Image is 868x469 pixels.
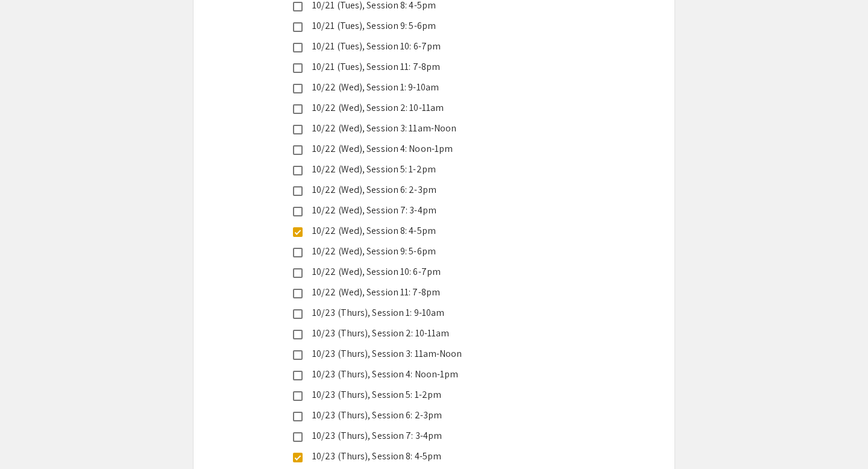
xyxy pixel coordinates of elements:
div: 10/21 (Tues), Session 9: 5-6pm [303,19,556,33]
div: 10/22 (Wed), Session 11: 7-8pm [303,285,556,300]
div: 10/22 (Wed), Session 5: 1-2pm [303,162,556,177]
div: 10/23 (Thurs), Session 8: 4-5pm [303,449,556,464]
div: 10/21 (Tues), Session 11: 7-8pm [303,60,556,74]
div: 10/22 (Wed), Session 6: 2-3pm [303,183,556,197]
div: 10/22 (Wed), Session 7: 3-4pm [303,203,556,218]
div: 10/22 (Wed), Session 3: 11am-Noon [303,121,556,136]
div: 10/22 (Wed), Session 4: Noon-1pm [303,142,556,156]
div: 10/23 (Thurs), Session 6: 2-3pm [303,408,556,423]
div: 10/22 (Wed), Session 9: 5-6pm [303,244,556,259]
iframe: Chat [9,415,51,460]
div: 10/23 (Thurs), Session 1: 9-10am [303,306,556,320]
div: 10/23 (Thurs), Session 5: 1-2pm [303,388,556,402]
div: 10/23 (Thurs), Session 2: 10-11am [303,326,556,341]
div: 10/22 (Wed), Session 2: 10-11am [303,101,556,115]
div: 10/23 (Thurs), Session 3: 11am-Noon [303,347,556,361]
div: 10/23 (Thurs), Session 4: Noon-1pm [303,367,556,382]
div: 10/22 (Wed), Session 8: 4-5pm [303,224,556,238]
div: 10/22 (Wed), Session 1: 9-10am [303,80,556,95]
div: 10/22 (Wed), Session 10: 6-7pm [303,265,556,279]
div: 10/23 (Thurs), Session 7: 3-4pm [303,429,556,443]
div: 10/21 (Tues), Session 10: 6-7pm [303,39,556,54]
